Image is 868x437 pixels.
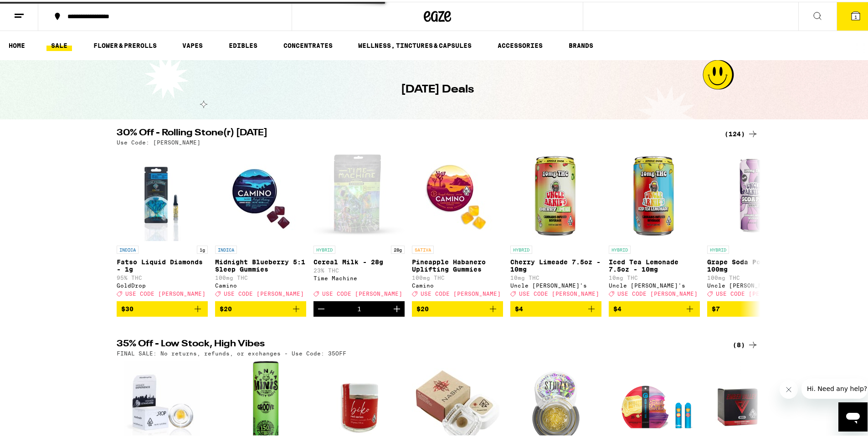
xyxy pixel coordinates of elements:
img: Uncle Arnie's - Grape Soda Pop 12oz - 100mg [707,148,798,239]
p: 10mg THC [609,273,700,279]
p: 100mg THC [412,273,503,279]
a: Open page for Pineapple Habanero Uplifting Gummies from Camino [412,148,503,299]
a: Open page for Fatso Liquid Diamonds - 1g from GoldDrop [117,148,208,299]
div: GoldDrop [117,281,208,287]
button: Decrement [313,299,329,315]
iframe: Button to launch messaging window [838,401,868,430]
span: $7 [712,303,720,311]
iframe: Close message [780,379,798,397]
p: Midnight Blueberry 5:1 Sleep Gummies [215,257,306,271]
span: $4 [515,303,523,311]
a: FLOWER & PREROLLS [89,38,161,49]
span: USE CODE [PERSON_NAME] [125,289,205,295]
img: GoldDrop - Fatso Liquid Diamonds - 1g [126,148,199,239]
span: 1 [854,12,857,18]
a: BRANDS [564,38,598,49]
a: Open page for Cereal Milk - 28g from Time Machine [313,148,405,299]
img: Uncle Arnie's - Cherry Limeade 7.5oz - 10mg [510,148,601,239]
p: 95% THC [117,273,208,279]
p: INDICA [215,244,237,252]
p: Iced Tea Lemonade 7.5oz - 10mg [609,257,700,271]
p: Cherry Limeade 7.5oz - 10mg [510,257,601,271]
a: ACCESSORIES [493,38,547,49]
p: HYBRID [707,244,729,252]
button: Add to bag [510,299,601,315]
p: Cereal Milk - 28g [313,257,405,264]
img: Camino - Pineapple Habanero Uplifting Gummies [412,148,503,239]
span: $4 [613,303,621,311]
h1: [DATE] Deals [401,80,474,96]
p: 100mg THC [707,273,798,279]
button: Increment [389,299,405,315]
a: VAPES [178,38,207,49]
a: (124) [724,127,758,138]
iframe: Message from company [801,377,868,397]
a: EDIBLES [224,38,262,49]
p: 28g [391,244,405,252]
a: SALE [46,38,72,49]
p: HYBRID [510,244,532,252]
img: Camino - Midnight Blueberry 5:1 Sleep Gummies [215,148,306,239]
p: HYBRID [609,244,631,252]
a: Open page for Iced Tea Lemonade 7.5oz - 10mg from Uncle Arnie's [609,148,700,299]
button: Add to bag [117,299,208,315]
div: Camino [412,281,503,287]
div: 1 [357,303,361,311]
a: (8) [733,338,758,349]
p: SATIVA [412,244,434,252]
div: Uncle [PERSON_NAME]'s [707,281,798,287]
img: Uncle Arnie's - Iced Tea Lemonade 7.5oz - 10mg [609,148,700,239]
a: Open page for Cherry Limeade 7.5oz - 10mg from Uncle Arnie's [510,148,601,299]
a: Open page for Midnight Blueberry 5:1 Sleep Gummies from Camino [215,148,306,299]
span: $20 [416,303,429,311]
p: FINAL SALE: No returns, refunds, or exchanges - Use Code: 35OFF [117,349,346,355]
div: Uncle [PERSON_NAME]'s [609,281,700,287]
p: Fatso Liquid Diamonds - 1g [117,257,208,271]
span: USE CODE [PERSON_NAME] [421,289,501,295]
span: $20 [220,303,232,311]
a: HOME [4,38,30,49]
a: Open page for Grape Soda Pop 12oz - 100mg from Uncle Arnie's [707,148,798,299]
p: Use Code: [PERSON_NAME] [117,138,200,144]
span: $30 [121,303,134,311]
div: Uncle [PERSON_NAME]'s [510,281,601,287]
a: CONCENTRATES [279,38,337,49]
button: Add to bag [215,299,306,315]
span: USE CODE [PERSON_NAME] [716,289,796,295]
button: Add to bag [412,299,503,315]
p: 100mg THC [215,273,306,279]
h2: 35% Off - Low Stock, High Vibes [117,338,714,349]
span: USE CODE [PERSON_NAME] [322,289,402,295]
p: HYBRID [313,244,335,252]
p: Grape Soda Pop 12oz - 100mg [707,257,798,271]
p: INDICA [117,244,139,252]
a: WELLNESS, TINCTURES & CAPSULES [354,38,476,49]
button: Add to bag [707,299,798,315]
span: USE CODE [PERSON_NAME] [224,289,304,295]
span: USE CODE [PERSON_NAME] [519,289,599,295]
p: 23% THC [313,266,405,272]
div: Time Machine [313,273,405,279]
p: Pineapple Habanero Uplifting Gummies [412,257,503,271]
p: 1g [197,244,208,252]
div: Camino [215,281,306,287]
button: Add to bag [609,299,700,315]
p: 10mg THC [510,273,601,279]
span: USE CODE [PERSON_NAME] [617,289,698,295]
h2: 30% Off - Rolling Stone(r) [DATE] [117,127,714,138]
